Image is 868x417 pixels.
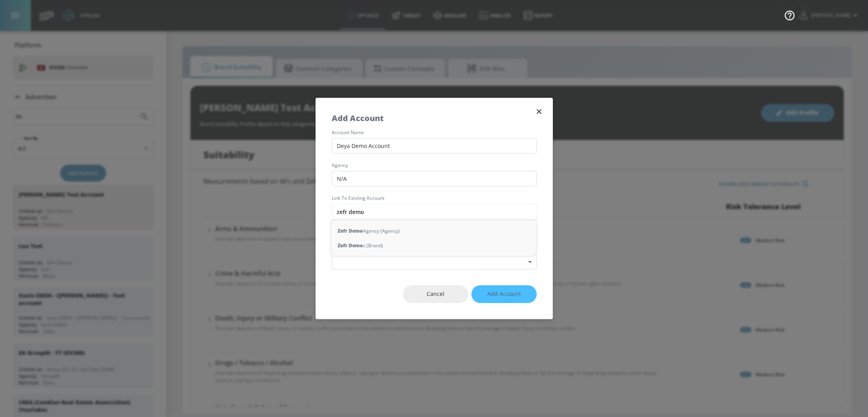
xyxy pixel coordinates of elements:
input: Enter agency name [332,171,537,186]
input: Enter account name [332,138,537,154]
input: Enter account name [332,204,537,220]
div: s (Brand) [331,238,536,253]
label: Link to Existing Account [332,196,537,201]
strong: Zefr Demo [338,241,363,250]
label: agency [332,163,537,168]
span: Cancel [419,289,452,299]
label: account name [332,130,537,135]
div: ​ [332,254,537,270]
strong: Zefr Demo [338,227,363,235]
button: Open Resource Center [779,4,801,26]
div: Agency (Agency) [331,224,536,238]
h5: Add Account [332,114,384,122]
button: Cancel [403,285,468,303]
